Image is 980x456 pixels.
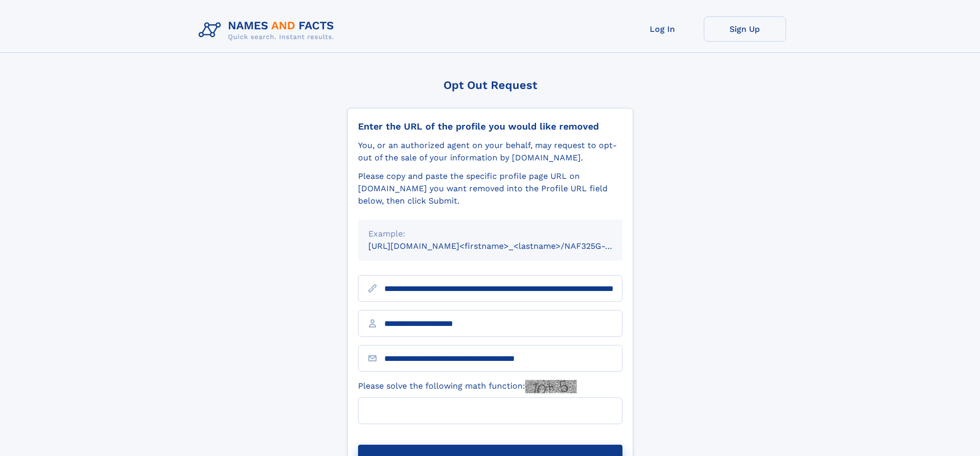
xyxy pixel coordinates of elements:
a: Sign Up [704,16,786,42]
div: You, or an authorized agent on your behalf, may request to opt-out of the sale of your informatio... [358,139,622,164]
img: Logo Names and Facts [194,16,343,44]
div: Opt Out Request [347,79,633,92]
div: Enter the URL of the profile you would like removed [358,121,622,132]
small: [URL][DOMAIN_NAME]<firstname>_<lastname>/NAF325G-xxxxxxxx [368,241,642,251]
label: Please solve the following math function: [358,380,577,393]
a: Log In [621,16,704,42]
div: Example: [368,228,612,240]
div: Please copy and paste the specific profile page URL on [DOMAIN_NAME] you want removed into the Pr... [358,170,622,207]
